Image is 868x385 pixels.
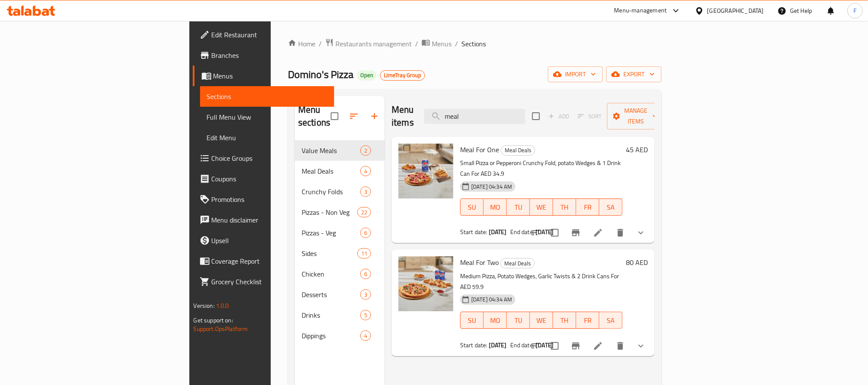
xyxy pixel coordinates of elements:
a: Sections [200,86,334,107]
span: End date: [510,226,534,238]
div: items [360,145,371,156]
button: WE [530,312,553,329]
svg: Show Choices [636,228,646,238]
button: Branch-specific-item [566,223,586,243]
li: / [455,39,458,49]
span: 3 [361,291,371,299]
a: Full Menu View [200,107,334,127]
button: MO [484,312,507,329]
span: Sides [302,248,357,259]
button: TU [507,312,530,329]
span: Branches [212,50,327,60]
a: Restaurants management [325,38,412,49]
span: Edit Restaurant [212,30,327,40]
span: WE [533,201,550,214]
span: 11 [358,250,371,258]
button: Manage items [607,103,664,129]
h6: 80 AED [626,256,648,268]
button: import [548,66,603,82]
span: Restaurants management [335,39,412,49]
a: Menus [193,66,334,86]
div: items [360,269,371,279]
span: Choice Groups [212,153,327,163]
span: Chicken [302,269,360,279]
img: Meal For One [398,144,453,199]
button: SU [460,199,484,216]
span: Dippings [302,331,360,341]
span: Meal Deals [501,145,535,155]
span: Start date: [460,226,488,238]
button: sort-choices [525,223,546,243]
span: 2 [361,147,371,155]
div: Desserts3 [295,284,385,305]
span: Select to update [546,337,564,355]
span: Get support on: [194,315,233,326]
input: search [424,109,525,124]
div: Meal Deals [500,258,535,268]
div: Meal Deals4 [295,161,385,181]
span: End date: [510,340,534,351]
span: Value Meals [302,145,360,156]
span: Crunchy Folds [302,186,360,197]
span: 4 [361,167,371,175]
div: items [360,310,371,320]
a: Choice Groups [193,148,334,168]
button: sort-choices [525,336,546,356]
span: Upsell [212,235,327,246]
a: Promotions [193,189,334,210]
span: WE [533,314,550,327]
span: Sections [207,91,327,102]
span: TU [510,201,527,214]
span: Start date: [460,340,488,351]
span: Sections [461,39,486,49]
div: Crunchy Folds3 [295,181,385,202]
span: Add item [545,110,572,123]
div: Pizzas - Non Veg22 [295,202,385,223]
div: items [360,166,371,176]
span: LimeTray Group [380,72,425,79]
button: SA [599,199,623,216]
span: import [555,69,596,80]
span: 22 [358,208,371,217]
div: Pizzas - Veg6 [295,223,385,243]
span: 1.0.0 [216,300,229,311]
h6: 45 AED [626,144,648,156]
span: Meal For Two [460,256,499,269]
a: Menus [422,38,452,49]
button: export [606,66,661,82]
button: TH [553,312,576,329]
span: Sort sections [344,106,364,126]
p: Small Pizza or Pepperoni Crunchy Fold, potato Wedges & 1 Drink Can For AED 34.9 [460,158,623,179]
span: 6 [361,270,371,278]
span: SA [603,314,619,327]
button: delete [610,223,631,243]
button: SA [599,312,623,329]
a: Edit Restaurant [193,24,334,45]
li: / [415,39,418,49]
button: FR [576,312,599,329]
div: Dippings4 [295,325,385,346]
span: FR [580,201,596,214]
a: Grocery Checklist [193,271,334,292]
div: items [360,186,371,197]
span: Pizzas - Non Veg [302,207,357,217]
button: delete [610,336,631,356]
button: Branch-specific-item [566,336,586,356]
b: [DATE] [489,340,507,351]
span: Open [357,72,377,79]
button: TU [507,199,530,216]
button: MO [484,199,507,216]
span: F [853,6,856,15]
span: Select to update [546,224,564,242]
span: Menus [432,39,452,49]
span: Version: [194,300,215,311]
span: Desserts [302,289,360,300]
span: SA [603,201,619,214]
a: Edit menu item [593,228,603,238]
span: [DATE] 04:34 AM [468,295,515,304]
span: Manage items [614,105,658,127]
span: Meal Deals [302,166,360,176]
span: MO [487,201,503,214]
span: [DATE] 04:34 AM [468,183,515,191]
